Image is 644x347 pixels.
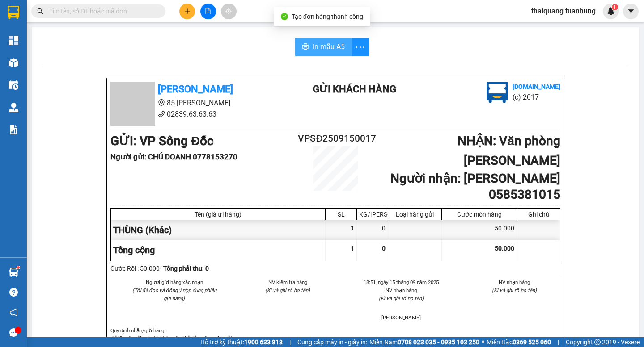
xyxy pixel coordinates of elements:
li: NV nhận hàng [469,278,561,286]
strong: 1900 633 818 [244,339,283,346]
li: 02839.63.63.63 [4,31,170,42]
li: [PERSON_NAME] [355,314,447,322]
i: (Tôi đã đọc và đồng ý nộp dung phiếu gửi hàng) [132,287,216,301]
button: plus [179,4,195,19]
span: printer [302,43,309,51]
img: warehouse-icon [9,103,18,112]
span: check-circle [281,13,288,20]
span: ⚪️ [482,340,484,344]
span: 0 [382,245,386,252]
span: more [352,42,369,53]
img: icon-new-feature [607,7,615,15]
li: 85 [PERSON_NAME] [110,97,277,109]
b: GỬI : VP Sông Đốc [110,134,214,148]
span: Tổng cộng [113,245,155,255]
li: NV nhận hàng [355,286,447,294]
img: warehouse-icon [9,58,18,67]
span: aim [225,8,232,14]
button: caret-down [623,4,639,19]
strong: -Phiếu này chỉ có giá trị 5 ngày tính từ ngày ngày gửi [110,335,232,342]
div: Cước món hàng [444,211,514,218]
li: NV kiểm tra hàng [242,278,334,286]
span: phone [51,33,59,40]
span: environment [51,21,59,29]
div: Loại hàng gửi [390,211,439,218]
b: [PERSON_NAME] [51,6,127,17]
li: (c) 2017 [513,92,560,103]
img: logo-vxr [8,6,19,19]
div: 0 [357,220,388,240]
img: dashboard-icon [9,36,18,45]
sup: 1 [612,4,618,10]
sup: 1 [17,266,20,269]
span: Miền Bắc [487,337,551,347]
span: phone [158,110,165,117]
b: Gửi khách hàng [313,84,396,95]
span: Tạo đơn hàng thành công [292,13,363,20]
strong: 0369 525 060 [513,339,551,346]
img: warehouse-icon [9,80,18,90]
button: more [352,38,369,56]
b: [DOMAIN_NAME] [513,83,560,90]
li: 85 [PERSON_NAME] [4,20,170,31]
span: Hỗ trợ kỹ thuật: [200,337,283,347]
div: Cước Rồi : 50.000 [110,263,160,273]
div: 50.000 [442,220,517,240]
span: Cung cấp máy in - giấy in: [297,337,367,347]
div: Tên (giá trị hàng) [113,211,323,218]
span: In mẫu A5 [313,41,345,52]
span: copyright [594,339,601,345]
i: (Kí và ghi rõ họ tên) [265,287,310,293]
span: thaiquang.tuanhung [524,5,603,17]
img: solution-icon [9,125,18,134]
span: 50.000 [495,245,514,252]
li: Người gửi hàng xác nhận [128,278,220,286]
button: printerIn mẫu A5 [295,38,352,56]
div: THÙNG (Khác) [111,220,326,240]
i: (Kí và ghi rõ họ tên) [379,295,424,301]
button: file-add [200,4,216,19]
span: | [289,337,291,347]
span: message [9,328,18,337]
span: search [37,8,43,14]
div: 1 [326,220,357,240]
span: file-add [205,8,211,14]
img: warehouse-icon [9,268,18,277]
span: | [558,337,559,347]
span: caret-down [627,7,635,15]
div: KG/[PERSON_NAME] [359,211,386,218]
button: aim [221,4,237,19]
b: [PERSON_NAME] [158,84,233,95]
li: 02839.63.63.63 [110,109,277,120]
li: 18:51, ngày 15 tháng 09 năm 2025 [355,278,447,286]
span: plus [184,8,191,14]
b: Người nhận : [PERSON_NAME] 0585381015 [390,171,560,202]
b: Người gửi : CHÚ DOANH 0778153270 [110,152,237,161]
h2: VPSĐ2509150017 [298,131,373,146]
b: GỬI : VP Sông Đốc [4,56,107,71]
i: (Kí và ghi rõ họ tên) [492,287,537,293]
span: Miền Nam [369,337,479,347]
span: 1 [613,4,616,10]
img: logo.jpg [487,82,508,103]
b: NHẬN : Văn phòng [PERSON_NAME] [458,134,560,168]
span: notification [9,308,18,317]
strong: 0708 023 035 - 0935 103 250 [398,339,479,346]
span: environment [158,99,165,106]
b: Tổng phải thu: 0 [163,265,209,272]
div: SL [328,211,354,218]
input: Tìm tên, số ĐT hoặc mã đơn [49,6,155,16]
span: question-circle [9,288,18,297]
div: Ghi chú [519,211,558,218]
span: 1 [351,245,354,252]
